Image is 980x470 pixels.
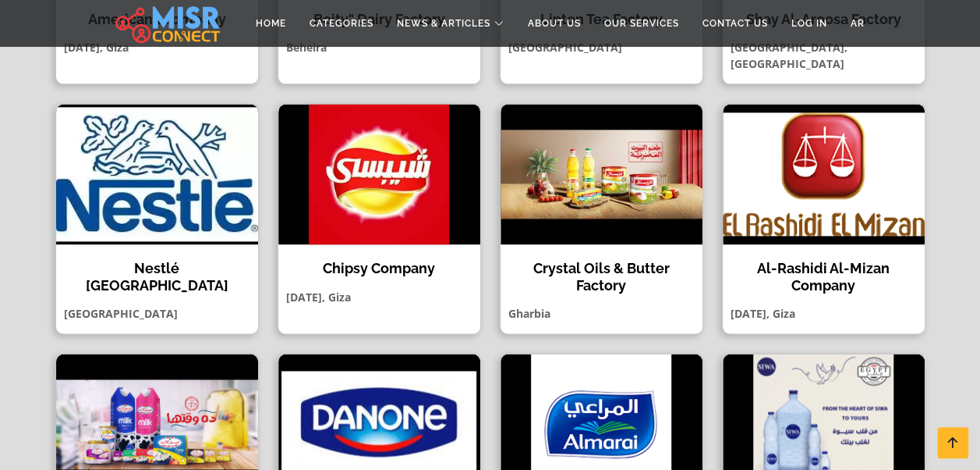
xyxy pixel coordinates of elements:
[691,9,780,38] a: Contact Us
[501,305,702,322] p: Gharbia
[780,9,839,38] a: Log in
[593,9,691,38] a: Our Services
[516,9,593,38] a: About Us
[56,305,258,322] p: [GEOGRAPHIC_DATA]
[385,9,516,38] a: News & Articles
[839,9,876,38] a: AR
[278,104,480,244] img: Chipsy Company
[56,39,258,55] p: [DATE], Giza
[734,260,913,294] h4: Al-Rashidi Al-Mizan Company
[397,16,490,30] span: News & Articles
[298,9,385,38] a: Categories
[278,289,480,305] p: [DATE], Giza
[56,104,258,244] img: Nestlé Egypt
[723,39,925,72] p: [GEOGRAPHIC_DATA], [GEOGRAPHIC_DATA]
[68,260,246,294] h4: Nestlé [GEOGRAPHIC_DATA]
[490,103,713,334] a: Crystal Oils & Butter Factory Crystal Oils & Butter Factory Gharbia
[512,260,691,294] h4: Crystal Oils & Butter Factory
[723,305,925,322] p: [DATE], Giza
[713,103,935,334] a: Al-Rashidi Al-Mizan Company Al-Rashidi Al-Mizan Company [DATE], Giza
[501,104,702,244] img: Crystal Oils & Butter Factory
[723,104,925,244] img: Al-Rashidi Al-Mizan Company
[115,4,220,43] img: main.misr_connect
[268,103,490,334] a: Chipsy Company Chipsy Company [DATE], Giza
[46,103,268,334] a: Nestlé Egypt Nestlé [GEOGRAPHIC_DATA] [GEOGRAPHIC_DATA]
[244,9,298,38] a: Home
[290,260,469,277] h4: Chipsy Company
